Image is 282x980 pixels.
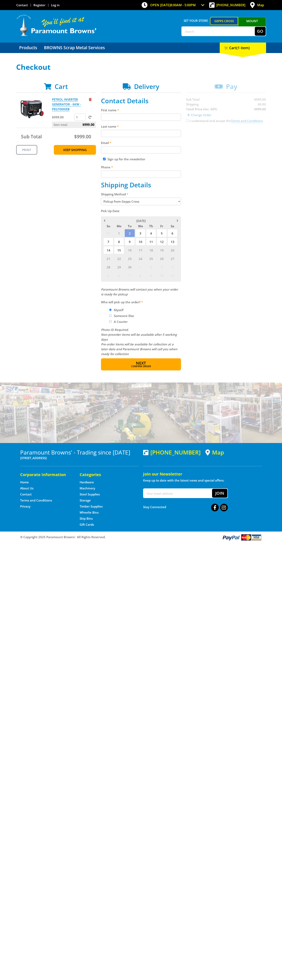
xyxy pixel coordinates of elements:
[125,238,135,246] span: 9
[20,480,29,484] a: Go to the Home page
[255,27,266,36] button: Go
[205,449,224,456] a: View a map of Gepps Cross location
[101,209,181,213] label: Pick Up Date
[101,358,181,370] button: Next Confirm order
[80,486,95,490] a: Go to the Machinery page
[109,309,112,311] input: Please select who will pick up the order.
[167,263,178,271] span: 4
[80,492,100,496] a: Go to the Steel Supplies page
[125,229,135,237] span: 2
[222,534,262,541] img: PayPal, Mastercard, Visa accepted
[82,122,94,128] span: $999.00
[167,246,178,254] span: 20
[135,271,146,279] span: 8
[89,97,92,101] a: Remove from cart
[16,43,40,53] a: Go to the Products page
[112,307,125,313] label: Myself
[143,478,262,483] p: Keep up to date with the latest news and special offers.
[101,287,178,296] em: Paramount Browns will contact you when your order is ready for pickup
[20,504,30,509] a: Go to the Privacy page
[167,238,178,246] span: 13
[101,165,181,170] label: Phone
[101,108,181,113] label: First name
[143,502,228,512] div: Stay Connected
[157,238,167,246] span: 12
[74,133,91,140] span: $999.00
[157,263,167,271] span: 3
[236,45,250,50] span: (1 item)
[110,365,172,368] span: Confirm order
[101,198,181,205] select: Please select a shipping method.
[135,238,146,246] span: 10
[101,124,181,129] label: Last name
[167,229,178,237] span: 6
[52,97,81,111] a: PETROL INVERTER GENERATOR - 6KW - PEG7000IEB
[114,246,124,254] span: 15
[20,498,52,503] a: Go to the Terms and Conditions page
[16,3,28,7] a: Go to the Contact page
[143,471,262,477] h5: Join our Newsletter
[146,271,156,279] span: 9
[157,229,167,237] span: 5
[134,82,159,91] span: Delivery
[41,43,108,53] a: Go to the BROWNS Scrap Metal Services page
[107,157,145,161] label: Sign up for the newsletter
[146,254,156,263] span: 25
[125,263,135,271] span: 30
[20,492,32,496] a: Go to the Contact page
[125,246,135,254] span: 16
[51,3,60,7] a: Log in
[20,97,44,121] img: PETROL INVERTER GENERATOR - 6KW - PEG7000IEB
[101,97,181,105] h2: Contact Details
[220,43,266,53] div: Cart
[157,254,167,263] span: 26
[135,246,146,254] span: 17
[135,254,146,263] span: 24
[114,254,124,263] span: 22
[80,522,94,527] a: Go to the Gift Cards page
[55,82,68,91] span: Cart
[114,271,124,279] span: 6
[114,223,124,229] span: Mo
[103,238,113,246] span: 7
[52,115,74,120] p: $999.00
[146,263,156,271] span: 2
[103,246,113,254] span: 14
[54,145,96,155] a: Keep Shopping
[136,219,146,223] span: [DATE]
[20,486,33,490] a: Go to the About Us page
[112,312,135,319] label: Someone Else
[80,516,93,521] a: Go to the Skip Bins page
[52,122,96,128] p: Item total:
[103,263,113,271] span: 28
[114,263,124,271] span: 29
[80,480,94,484] a: Go to the Hardware page
[125,254,135,263] span: 23
[144,489,212,498] input: Your email address
[114,229,124,237] span: 1
[125,271,135,279] span: 7
[181,17,210,24] span: Set your store
[33,3,45,7] a: Go to the registration page
[146,229,156,237] span: 4
[16,14,97,36] img: Paramount Browns'
[157,246,167,254] span: 19
[16,63,266,71] h1: Checkout
[80,504,103,509] a: Go to the Timber Supplies page
[112,318,129,325] label: A Courier
[125,223,135,229] span: Tu
[150,3,196,7] span: OPEN [DATE]
[170,3,196,7] span: 8:00am - 5:00pm
[103,254,113,263] span: 21
[101,171,181,178] input: Please enter your telephone number.
[146,223,156,229] span: Th
[212,489,227,498] button: Join
[101,130,181,137] input: Please enter your last name.
[80,472,131,477] h5: Categories
[101,146,181,153] input: Please enter your email address.
[143,449,201,456] div: [PHONE_NUMBER]
[21,133,42,140] span: Sub Total
[210,17,238,25] a: Gepps Cross
[101,192,181,197] label: Shipping Method
[146,238,156,246] span: 11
